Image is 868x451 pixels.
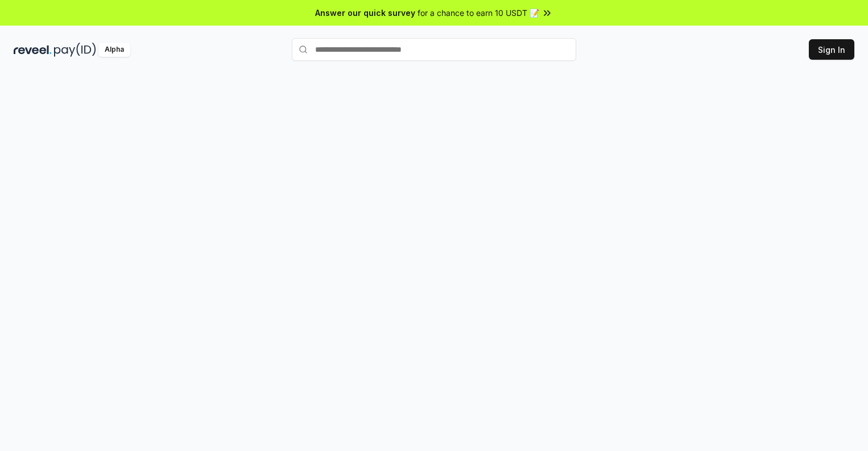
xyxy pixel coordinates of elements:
[315,7,415,19] span: Answer our quick survey
[418,7,539,19] span: for a chance to earn 10 USDT 📝
[54,43,96,57] img: pay_id
[809,39,854,60] button: Sign In
[14,43,52,57] img: reveel_dark
[98,43,130,57] div: Alpha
